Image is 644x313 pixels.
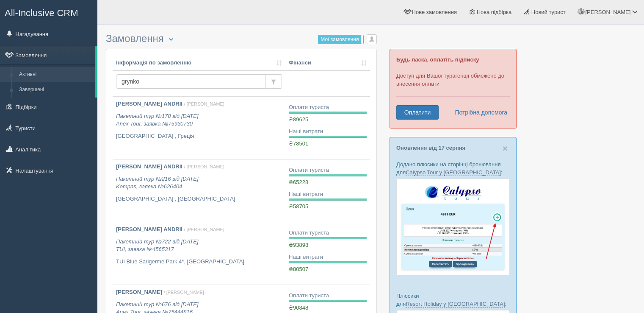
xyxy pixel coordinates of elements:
[15,67,95,82] a: Активні
[289,229,367,237] div: Оплати туриста
[396,145,465,151] a: Оновлення від 17 серпня
[184,101,224,106] span: / [PERSON_NAME]
[289,266,308,272] span: ₴80507
[116,74,265,89] input: Пошук за номером замовлення, ПІБ або паспортом туриста
[15,82,95,98] a: Завершені
[406,301,505,307] a: Resort Holiday у [GEOGRAPHIC_DATA]
[412,9,457,15] span: Нове замовлення
[503,144,508,153] button: Close
[449,105,508,120] a: Потрібна допомога
[396,179,510,276] img: calypso-tour-proposal-crm-for-travel-agency.jpg
[116,289,162,295] b: [PERSON_NAME]
[116,195,282,203] p: [GEOGRAPHIC_DATA] , [GEOGRAPHIC_DATA]
[406,169,501,176] a: Calypso Tour у [GEOGRAPHIC_DATA]
[503,143,508,153] span: ×
[113,222,285,285] a: [PERSON_NAME] ANDRII / [PERSON_NAME] Пакетний тур №722 від [DATE]TUI, заявка №4565317 TUI Blue Sa...
[116,59,282,67] a: Інформація по замовленню
[5,8,78,18] span: All-Inclusive CRM
[289,292,367,300] div: Оплати туриста
[289,179,308,185] span: ₴65228
[531,9,566,15] span: Новий турист
[106,33,377,45] h3: Замовлення
[289,305,308,311] span: ₴90848
[164,290,204,295] span: / [PERSON_NAME]
[289,166,367,174] div: Оплати туриста
[116,238,199,253] i: Пакетний тур №722 від [DATE] TUI, заявка №4565317
[116,132,282,140] p: [GEOGRAPHIC_DATA] , Греція
[390,49,517,129] div: Доступ для Вашої турагенції обмежено до внесення оплати
[289,59,367,67] a: Фінанси
[318,35,363,44] label: Мої замовлення
[396,56,479,63] b: Будь ласка, оплатіть підписку
[116,176,199,190] i: Пакетний тур №216 від [DATE] Kompas, заявка №626404
[289,203,308,210] span: ₴58705
[289,103,367,112] div: Оплати туриста
[116,113,199,127] i: Пакетний тур №178 від [DATE] Anex Tour, заявка №75930730
[396,160,510,176] p: Додано плюсики на сторінці бронювання для :
[585,9,630,15] span: [PERSON_NAME]
[396,105,439,120] a: Оплатити
[184,164,224,169] span: / [PERSON_NAME]
[396,292,510,308] p: Плюсики для :
[184,227,224,232] span: / [PERSON_NAME]
[116,101,182,107] b: [PERSON_NAME] ANDRII
[289,116,308,123] span: ₴89625
[116,163,182,170] b: [PERSON_NAME] ANDRII
[477,9,512,15] span: Нова підбірка
[289,190,367,198] div: Наші витрати
[289,242,308,248] span: ₴93898
[0,0,97,24] a: All-Inclusive CRM
[113,159,285,222] a: [PERSON_NAME] ANDRII / [PERSON_NAME] Пакетний тур №216 від [DATE]Kompas, заявка №626404 [GEOGRAPH...
[116,226,182,232] b: [PERSON_NAME] ANDRII
[113,97,285,159] a: [PERSON_NAME] ANDRII / [PERSON_NAME] Пакетний тур №178 від [DATE]Anex Tour, заявка №75930730 [GEO...
[289,253,367,261] div: Наші витрати
[289,128,367,136] div: Наші витрати
[116,258,282,266] p: TUI Blue Sarigerme Park 4*, [GEOGRAPHIC_DATA]
[289,140,308,147] span: ₴78501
